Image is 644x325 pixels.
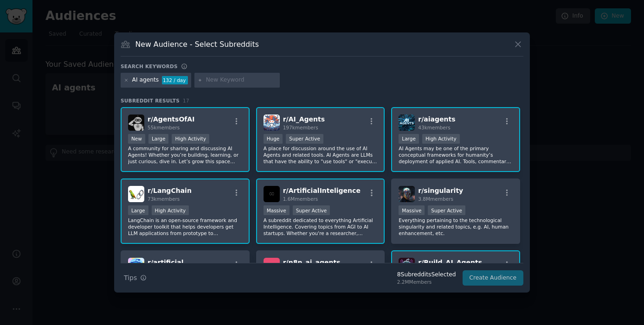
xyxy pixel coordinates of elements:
[121,63,178,70] h3: Search keywords
[283,115,325,123] span: r/ AI_Agents
[283,187,361,194] span: r/ ArtificialInteligence
[399,115,415,131] img: aiagents
[418,115,455,123] span: r/ aiagents
[264,186,280,202] img: ArtificialInteligence
[399,217,513,236] p: Everything pertaining to the technological singularity and related topics, e.g. AI, human enhance...
[418,196,453,202] span: 3.8M members
[264,258,280,274] img: n8n_ai_agents
[148,196,180,202] span: 73k members
[283,196,318,202] span: 1.6M members
[148,115,194,123] span: r/ AgentsOfAI
[172,134,209,144] div: High Activity
[286,134,323,144] div: Super Active
[128,205,148,215] div: Large
[124,273,137,283] span: Tips
[428,205,465,215] div: Super Active
[121,270,150,286] button: Tips
[422,134,460,144] div: High Activity
[128,258,144,274] img: artificial
[132,76,159,84] div: AI agents
[418,187,463,194] span: r/ singularity
[128,115,144,131] img: AgentsOfAI
[418,259,482,266] span: r/ Build_AI_Agents
[399,258,415,274] img: Build_AI_Agents
[121,97,180,104] span: Subreddit Results
[148,125,180,130] span: 55k members
[399,145,513,165] p: AI Agents may be one of the primary conceptual frameworks for humanity’s deployment of applied AI...
[148,134,169,144] div: Large
[135,39,259,49] h3: New Audience - Select Subreddits
[283,125,318,130] span: 197k members
[152,205,189,215] div: High Activity
[264,145,378,165] p: A place for discussion around the use of AI Agents and related tools. AI Agents are LLMs that hav...
[128,134,145,144] div: New
[293,205,330,215] div: Super Active
[264,205,290,215] div: Massive
[128,145,242,165] p: A community for sharing and discussing AI Agents! Whether you’re building, learning, or just curi...
[206,76,277,84] input: New Keyword
[399,205,425,215] div: Massive
[397,279,456,285] div: 2.2M Members
[148,187,192,194] span: r/ LangChain
[418,125,450,130] span: 43k members
[128,186,144,202] img: LangChain
[162,76,188,84] div: 132 / day
[264,115,280,131] img: AI_Agents
[283,259,341,266] span: r/ n8n_ai_agents
[399,186,415,202] img: singularity
[264,134,283,144] div: Huge
[399,134,419,144] div: Large
[397,271,456,279] div: 8 Subreddit s Selected
[148,259,184,266] span: r/ artificial
[183,98,189,103] span: 17
[128,217,242,236] p: LangChain is an open-source framework and developer toolkit that helps developers get LLM applica...
[264,217,378,236] p: A subreddit dedicated to everything Artificial Intelligence. Covering topics from AGI to AI start...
